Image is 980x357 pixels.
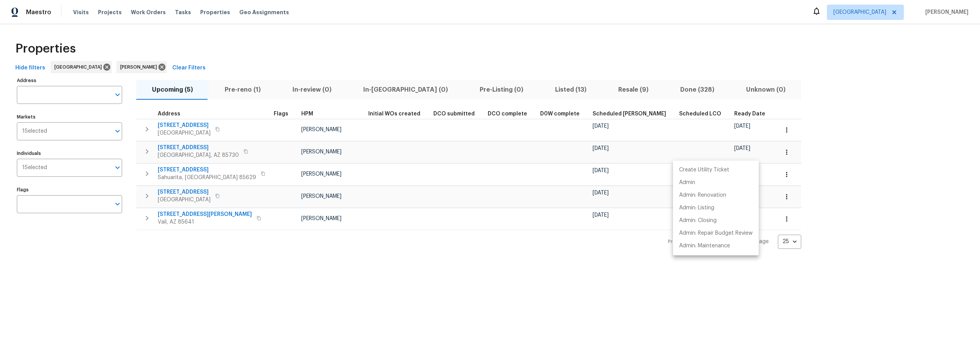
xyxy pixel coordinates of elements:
p: Admin: Renovation [679,191,726,199]
p: Admin: Repair Budget Review [679,229,753,237]
p: Admin: Closing [679,217,717,225]
p: Admin: Maintenance [679,242,730,250]
p: Create Utility Ticket [679,166,729,174]
p: Admin: Listing [679,204,714,212]
p: Admin [679,179,695,187]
